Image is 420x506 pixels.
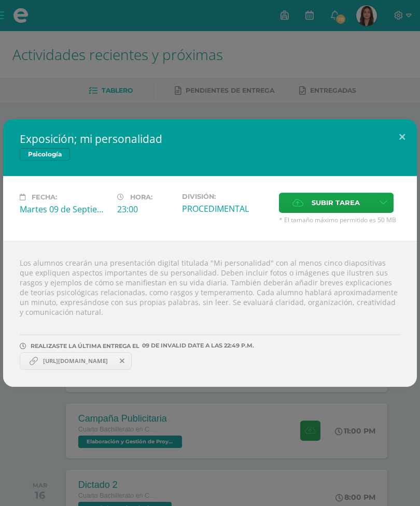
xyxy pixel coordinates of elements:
[117,204,174,215] div: 23:00
[38,357,113,365] span: [URL][DOMAIN_NAME]
[279,215,400,224] span: * El tamaño máximo permitido es 50 MB
[139,345,254,346] span: 09 DE Invalid Date A LAS 22:49 P.M.
[32,193,57,201] span: Fecha:
[387,119,417,154] button: Close (Esc)
[20,148,70,161] span: Psicología
[20,352,132,370] a: https://www.canva.com/design/DAGyigsT6x8/sDClss_V_3wn1EzmtYmjmQ/edit?utm_content=DAGyigsT6x8&utm_...
[182,193,271,200] label: División:
[20,204,109,215] div: Martes 09 de Septiembre
[31,342,139,350] span: REALIZASTE LA ÚLTIMA ENTREGA EL
[312,193,360,212] span: Subir tarea
[20,132,400,146] h2: Exposición; mi personalidad
[3,241,417,387] div: Los alumnos crearán una presentación digital titulada "Mi personalidad" con al menos cinco diapos...
[182,203,271,214] div: PROCEDIMENTAL
[114,355,131,367] span: Remover entrega
[130,193,152,201] span: Hora:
